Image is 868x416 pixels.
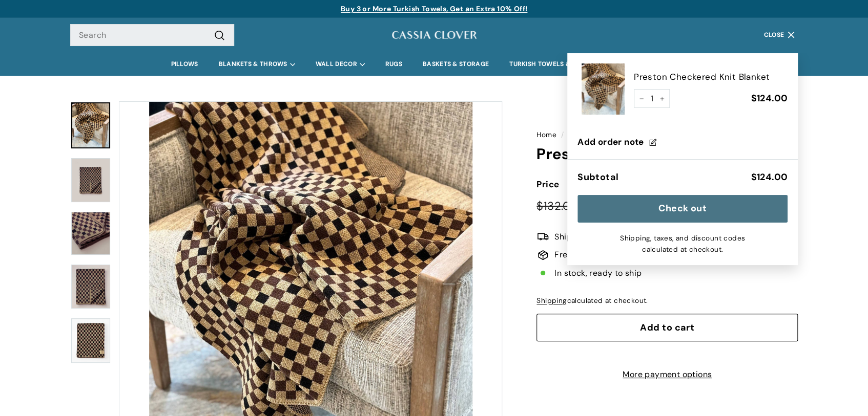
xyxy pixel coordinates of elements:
button: Close [758,20,804,50]
span: Free returns [554,248,603,261]
div: Subtotal [577,170,618,185]
a: Preston Checkered Knit Blanket [634,70,788,84]
img: Preston Checkered Knit Blanket [71,318,110,362]
summary: TURKISH TOWELS & MORE [499,53,608,76]
span: Ships In 1-3 Business Days [554,230,659,244]
a: BASKETS & STORAGE [412,53,499,76]
span: Close [764,32,784,38]
small: Shipping, taxes, and discount codes calculated at checkout. [608,233,757,255]
img: Preston Checkered Knit Blanket [71,265,110,309]
span: $132.00 [536,199,578,213]
span: In stock, ready to ship [554,267,642,280]
summary: WALL DECOR [305,53,375,76]
nav: breadcrumbs [536,129,798,141]
a: RUGS [375,53,412,76]
h1: Preston Checkered Knit Blanket [536,146,798,163]
button: Check out [577,195,788,223]
img: Preston Checkered Knit Blanket [71,158,110,202]
a: Shipping [536,296,567,305]
span: $124.00 [751,92,788,104]
input: Search [70,24,234,47]
a: Home [536,130,556,139]
summary: BLANKETS & THROWS [209,53,305,76]
span: Add to cart [640,321,694,334]
span: / [559,130,566,139]
a: Buy 3 or More Turkish Towels, Get an Extra 10% Off! [341,4,527,13]
a: Preston Checkered Knit Blanket [71,102,110,148]
label: Price [536,178,798,191]
img: Preston Checkered Knit Blanket [71,212,110,255]
button: Reduce item quantity by one [634,89,649,108]
div: $124.00 [751,170,788,185]
a: PILLOWS [160,53,208,76]
img: Preston Checkered Knit Blanket [577,63,629,115]
div: calculated at checkout. [536,295,798,306]
div: Primary [50,53,818,76]
a: More payment options [536,368,798,381]
button: Add to cart [536,314,798,341]
button: Increase item quantity by one [654,89,670,108]
label: Add order note [577,135,788,149]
